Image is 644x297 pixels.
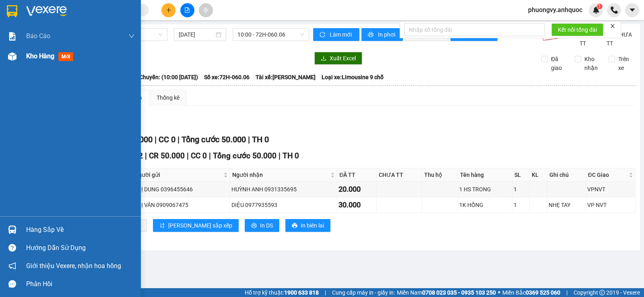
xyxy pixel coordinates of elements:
[8,262,16,270] span: notification
[199,3,213,17] button: aim
[330,54,356,63] span: Xuất Excel
[313,28,359,41] button: syncLàm mới
[26,31,50,41] span: Báo cáo
[514,201,528,209] div: 1
[134,185,229,194] div: CHỊ DUNG 0396455646
[625,3,639,17] button: caret-down
[155,135,157,144] span: |
[459,185,511,194] div: 1 HS TRONG
[26,261,121,271] span: Giới thiệu Vexere, nhận hoa hồng
[128,33,135,39] span: down
[339,184,375,195] div: 20.000
[361,28,403,41] button: printerIn phơi
[459,201,511,209] div: 1K HỒNG
[213,151,277,160] span: Tổng cước 50.000
[139,73,198,82] span: Chuyến: (10:00 [DATE])
[279,151,281,160] span: |
[231,201,336,209] div: DIỆU 0977935593
[526,289,560,296] strong: 0369 525 060
[7,5,17,17] img: logo-vxr
[422,289,496,296] strong: 0708 023 035 - 0935 103 250
[145,151,147,160] span: |
[284,289,319,296] strong: 1900 633 818
[598,4,601,9] span: 1
[615,55,636,72] span: Trên xe
[330,30,353,39] span: Làm mới
[458,168,513,182] th: Tên hàng
[320,32,326,38] span: sync
[629,6,636,14] span: caret-down
[404,23,545,36] input: Nhập số tổng đài
[558,25,597,34] span: Kết nối tổng đài
[292,223,297,229] span: printer
[251,223,257,229] span: printer
[256,73,316,82] span: Tài xế: [PERSON_NAME]
[157,93,180,102] div: Thống kê
[592,6,600,14] img: icon-new-feature
[134,201,229,209] div: CHỊ VÂN 0909067475
[339,199,375,211] div: 30.000
[332,288,395,297] span: Cung cấp máy in - giấy in:
[514,185,528,194] div: 1
[588,170,627,179] span: ĐC Giao
[187,151,189,160] span: |
[599,290,605,295] span: copyright
[58,52,73,61] span: mới
[161,3,175,17] button: plus
[166,7,171,13] span: plus
[248,135,250,144] span: |
[26,278,135,290] div: Phản hồi
[8,52,17,61] img: warehouse-icon
[134,170,222,179] span: Người gửi
[368,32,375,38] span: printer
[512,168,530,182] th: SL
[203,7,208,13] span: aim
[245,219,279,232] button: printerIn DS
[522,5,589,15] span: phuongvy.anhquoc
[611,6,618,14] img: phone-icon
[252,135,269,144] span: TH 0
[182,135,246,144] span: Tổng cước 50.000
[179,30,215,39] input: 13/10/2025
[8,225,17,234] img: warehouse-icon
[530,168,547,182] th: KL
[231,185,336,194] div: HUỲNH ANH 0931335695
[566,288,568,297] span: |
[377,168,422,182] th: CHƯA TT
[549,201,584,209] div: NHẸ TAY
[378,30,396,39] span: In phơi
[322,73,384,82] span: Loại xe: Limousine 9 chỗ
[314,52,362,65] button: downloadXuất Excel
[610,23,615,29] span: close
[283,151,299,160] span: TH 0
[397,288,496,297] span: Miền Nam
[8,244,16,252] span: question-circle
[159,135,175,144] span: CC 0
[184,7,190,13] span: file-add
[548,55,569,72] span: Đã giao
[325,288,326,297] span: |
[180,3,194,17] button: file-add
[581,55,602,72] span: Kho nhận
[159,223,165,229] span: sort-ascending
[301,221,324,230] span: In biên lai
[26,242,135,254] div: Hướng dẫn sử dụng
[153,219,239,232] button: sort-ascending[PERSON_NAME] sắp xếp
[597,4,603,9] sup: 1
[149,151,185,160] span: CR 50.000
[502,288,560,297] span: Miền Bắc
[237,29,304,41] span: 10:00 - 72H-060.06
[245,288,319,297] span: Hỗ trợ kỹ thuật:
[587,185,634,194] div: VPNVT
[285,219,330,232] button: printerIn biên lai
[547,168,586,182] th: Ghi chú
[232,170,329,179] span: Người nhận
[8,280,16,288] span: message
[209,151,211,160] span: |
[498,291,500,294] span: ⚪️
[26,224,135,236] div: Hàng sắp về
[191,151,207,160] span: CC 0
[422,168,458,182] th: Thu hộ
[587,201,634,209] div: VP NVT
[321,55,326,62] span: download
